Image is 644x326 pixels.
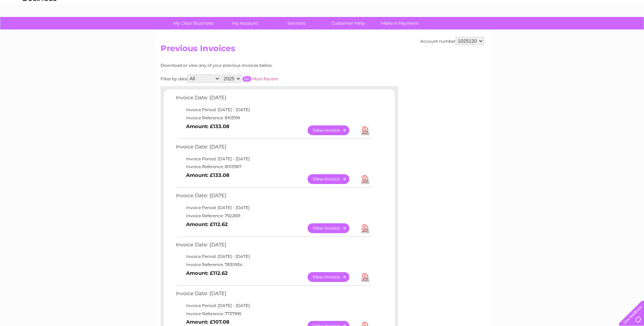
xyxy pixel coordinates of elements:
img: logo.png [22,18,57,38]
td: Invoice Period: [DATE] - [DATE] [174,252,373,261]
a: Download [361,174,369,184]
a: Download [361,125,369,135]
td: Invoice Date: [DATE] [174,142,373,155]
a: Energy [541,29,556,34]
a: My Clear Business [165,17,221,29]
td: Invoice Date: [DATE] [174,240,373,253]
a: Blog [585,29,595,34]
td: Invoice Period: [DATE] - [DATE] [174,204,373,212]
h2: Previous Invoices [161,44,484,57]
td: Invoice Date: [DATE] [174,93,373,106]
a: Log out [622,29,638,34]
td: Invoice Reference: 7737995 [174,310,373,318]
td: Invoice Reference: 8013387 [174,163,373,171]
a: View [308,223,357,233]
a: Download [361,223,369,233]
td: Invoice Reference: 7922691 [174,212,373,220]
td: Invoice Date: [DATE] [174,289,373,302]
a: Make A Payment [372,17,428,29]
td: Invoice Reference: 8103199 [174,114,373,122]
a: View [308,272,357,282]
a: Contact [599,29,615,34]
a: 0333 014 3131 [516,3,563,12]
b: Amount: £112.62 [186,270,228,276]
a: Telecoms [560,29,581,34]
td: Invoice Period: [DATE] - [DATE] [174,155,373,163]
a: Customer Help [320,17,376,29]
a: View [308,125,357,135]
div: Filter by date [161,75,339,83]
td: Invoice Reference: 7830934 [174,261,373,269]
div: Download or view any of your previous invoices below. [161,63,339,68]
a: My Account [217,17,273,29]
td: Invoice Date: [DATE] [174,191,373,204]
div: Clear Business is a trading name of Verastar Limited (registered in [GEOGRAPHIC_DATA] No. 3667643... [162,4,483,33]
a: Services [269,17,325,29]
a: Download [361,272,369,282]
a: Water [525,29,537,34]
a: View [308,174,357,184]
b: Amount: £112.62 [186,221,228,227]
b: Amount: £107.08 [186,319,229,325]
b: Amount: £133.08 [186,172,229,178]
a: Most Recent [252,76,278,81]
td: Invoice Period: [DATE] - [DATE] [174,302,373,310]
div: Account number [420,37,484,45]
td: Invoice Period: [DATE] - [DATE] [174,106,373,114]
b: Amount: £133.08 [186,123,229,129]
